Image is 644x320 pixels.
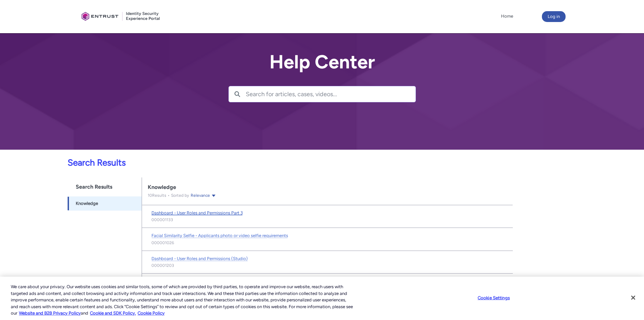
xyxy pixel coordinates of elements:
button: Cookie Settings [473,291,515,305]
div: Knowledge [148,184,507,191]
span: • [166,193,171,198]
span: Dashboard - User Roles and Permissions (Studio) [151,256,248,261]
span: Facial Similarity Selfie - Applicants photo or video selfie requirements [151,233,288,238]
p: Search Results [4,156,513,169]
a: Cookie and SDK Policy. [90,311,136,316]
lightning-formatted-text: 000001026 [151,240,174,246]
a: Knowledge [68,196,141,211]
div: Sorted by [166,192,216,199]
h1: Search Results [68,177,141,196]
button: Search [229,86,246,102]
lightning-formatted-text: 000001133 [151,217,173,223]
a: Cookie Policy [138,311,165,316]
input: Search for articles, cases, videos... [246,86,415,102]
button: Log in [542,11,566,22]
button: Relevance [190,192,216,199]
button: Close [626,290,641,305]
div: We care about your privacy. Our website uses cookies and similar tools, some of which are provide... [11,283,354,317]
p: 10 Results [148,192,166,198]
a: Home [499,11,515,21]
lightning-formatted-text: 000001203 [151,262,174,269]
a: More information about our cookie policy., opens in a new tab [19,311,81,316]
span: Knowledge [76,200,98,207]
h2: Help Center [229,51,416,72]
span: Dashboard - User Roles and Permissions Part 3 [151,210,243,215]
